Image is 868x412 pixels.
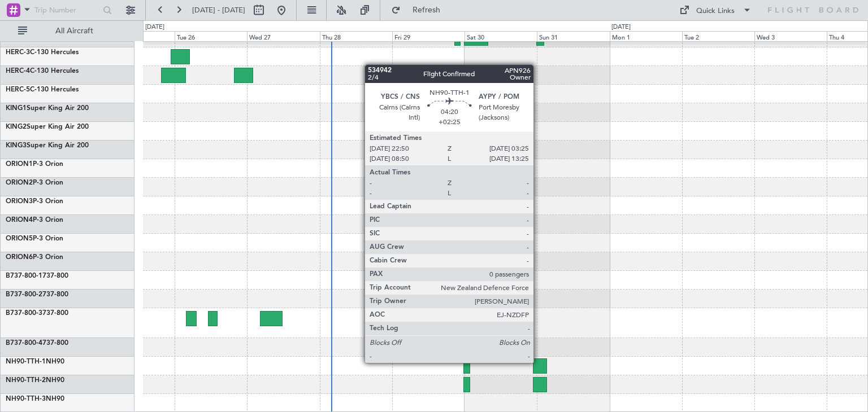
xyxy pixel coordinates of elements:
[6,179,33,186] span: ORION2
[6,105,89,112] a: KING1Super King Air 200
[192,5,245,15] span: [DATE] - [DATE]
[6,377,64,384] a: NH90-TTH-2NH90
[145,23,164,32] div: [DATE]
[6,254,33,261] span: ORION6
[34,2,99,19] input: Trip Number
[6,179,63,186] a: ORION2P-3 Orion
[610,31,682,41] div: Mon 1
[611,23,631,32] div: [DATE]
[6,273,42,279] span: B737-800-1
[6,49,30,56] span: HERC-3
[696,6,735,17] div: Quick Links
[6,161,63,168] a: ORION1P-3 Orion
[6,142,27,149] span: KING3
[6,377,46,384] span: NH90-TTH-2
[6,142,89,149] a: KING3Super King Air 200
[754,31,827,41] div: Wed 3
[386,1,454,19] button: Refresh
[29,27,119,35] span: All Aircraft
[6,254,63,261] a: ORION6P-3 Orion
[247,31,319,41] div: Wed 27
[6,217,63,223] a: ORION4P-3 Orion
[6,310,68,317] a: B737-800-3737-800
[6,124,89,130] a: KING2Super King Air 200
[682,31,754,41] div: Tue 2
[6,340,68,347] a: B737-800-4737-800
[6,235,63,242] a: ORION5P-3 Orion
[6,86,30,93] span: HERC-5
[6,291,68,298] a: B737-800-2737-800
[465,31,537,41] div: Sat 30
[6,198,63,205] a: ORION3P-3 Orion
[175,31,247,41] div: Tue 26
[6,49,79,56] a: HERC-3C-130 Hercules
[6,396,64,402] a: NH90-TTH-3NH90
[6,273,68,279] a: B737-800-1737-800
[6,68,30,74] span: HERC-4
[6,161,33,168] span: ORION1
[6,358,64,365] a: NH90-TTH-1NH90
[320,31,392,41] div: Thu 28
[6,68,79,74] a: HERC-4C-130 Hercules
[6,124,27,130] span: KING2
[6,105,27,112] span: KING1
[6,235,33,242] span: ORION5
[6,217,33,223] span: ORION4
[674,1,757,19] button: Quick Links
[6,358,46,365] span: NH90-TTH-1
[12,22,123,40] button: All Aircraft
[6,310,42,317] span: B737-800-3
[6,86,79,93] a: HERC-5C-130 Hercules
[6,291,42,298] span: B737-800-2
[6,198,33,205] span: ORION3
[6,340,42,347] span: B737-800-4
[6,396,46,402] span: NH90-TTH-3
[403,6,450,14] span: Refresh
[537,31,609,41] div: Sun 31
[392,31,465,41] div: Fri 29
